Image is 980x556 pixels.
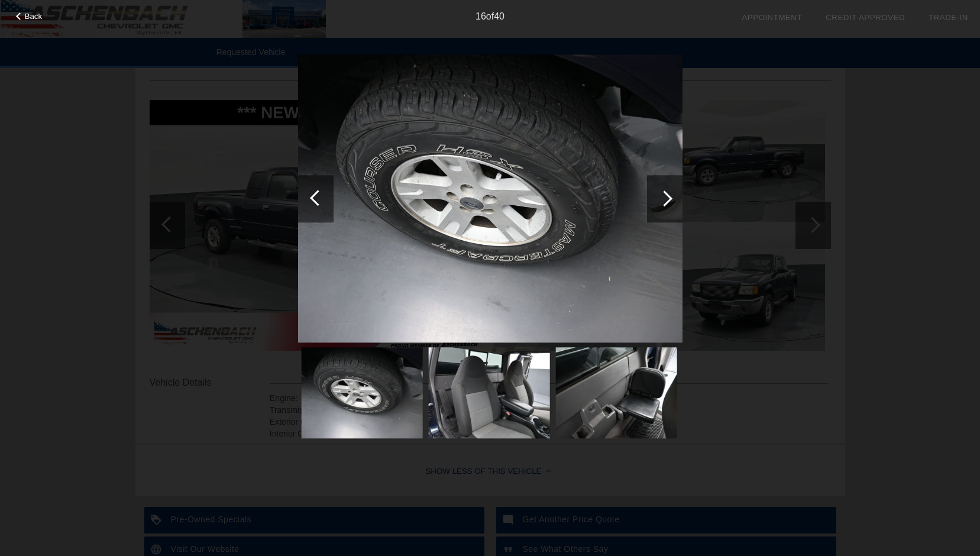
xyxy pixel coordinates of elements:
[428,347,549,438] img: a65800fd-34df-429b-a236-ba506fcfc15e.jpg
[826,13,905,22] a: Credit Approved
[555,347,677,438] img: f64d78d7-bc2a-4b32-b781-1358e379eadb.jpg
[929,13,968,22] a: Trade-In
[298,54,683,342] img: 70fa3819-bed1-40bb-b8ff-34f5ece6da7e.jpg
[494,11,504,21] span: 40
[476,11,486,21] span: 16
[742,13,802,22] a: Appointment
[25,12,43,21] span: Back
[301,347,422,438] img: 70fa3819-bed1-40bb-b8ff-34f5ece6da7e.jpg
